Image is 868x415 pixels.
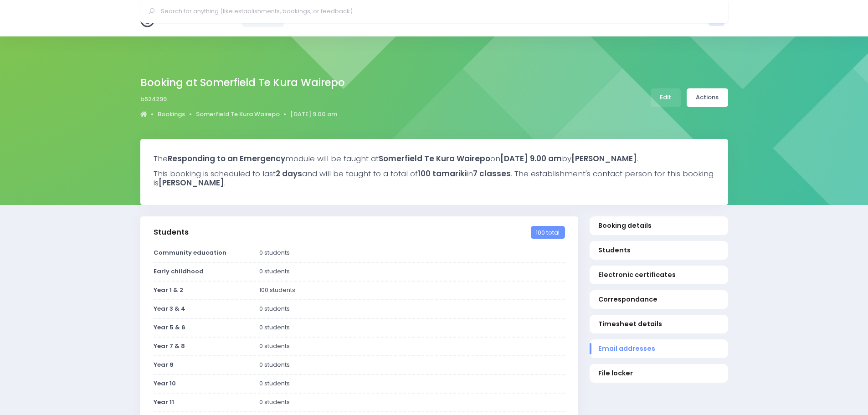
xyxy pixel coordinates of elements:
div: 0 students [253,267,570,276]
span: Booking details [598,221,719,231]
span: Email addresses [598,344,719,354]
span: Correspondance [598,295,719,304]
h3: Students [154,228,189,237]
a: Correspondance [590,290,728,309]
span: File locker [598,369,719,378]
strong: 7 classes [473,168,511,179]
div: 0 students [253,248,570,257]
strong: Somerfield Te Kura Wairepo [379,153,490,164]
span: Timesheet details [598,319,719,329]
strong: Year 10 [154,379,176,388]
strong: [PERSON_NAME] [571,153,637,164]
strong: Community education [154,248,226,257]
strong: Year 1 & 2 [154,286,183,294]
span: Electronic certificates [598,270,719,280]
strong: Responding to an Emergency [168,153,285,164]
strong: [DATE] 9.00 am [500,153,562,164]
div: 0 students [253,379,570,388]
a: [DATE] 9.00 am [290,110,337,119]
a: Email addresses [590,339,728,358]
span: Students [598,246,719,255]
strong: 2 days [276,168,302,179]
strong: Early childhood [154,267,204,276]
div: 0 students [253,342,570,351]
div: 100 students [253,286,570,295]
span: b524299 [140,95,167,104]
div: 0 students [253,323,570,332]
a: Bookings [158,110,185,119]
a: Electronic certificates [590,266,728,284]
div: 0 students [253,398,570,407]
a: Somerfield Te Kura Wairepo [196,110,280,119]
strong: Year 3 & 4 [154,304,185,313]
strong: Year 9 [154,360,174,369]
a: Timesheet details [590,315,728,333]
input: Search for anything (like establishments, bookings, or feedback) [161,5,715,18]
strong: Year 7 & 8 [154,342,185,350]
span: 100 total [531,226,565,239]
h2: Booking at Somerfield Te Kura Wairepo [140,77,345,89]
div: 0 students [253,304,570,313]
strong: Year 11 [154,398,174,406]
a: Edit [651,88,681,107]
a: Students [590,241,728,260]
h3: The module will be taught at on by . [154,154,715,163]
a: Actions [687,88,728,107]
strong: [PERSON_NAME] [159,177,224,188]
strong: Year 5 & 6 [154,323,185,332]
div: 0 students [253,360,570,369]
h3: This booking is scheduled to last and will be taught to a total of in . The establishment's conta... [154,169,715,188]
a: Booking details [590,216,728,235]
strong: 100 tamariki [418,168,467,179]
a: File locker [590,364,728,383]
